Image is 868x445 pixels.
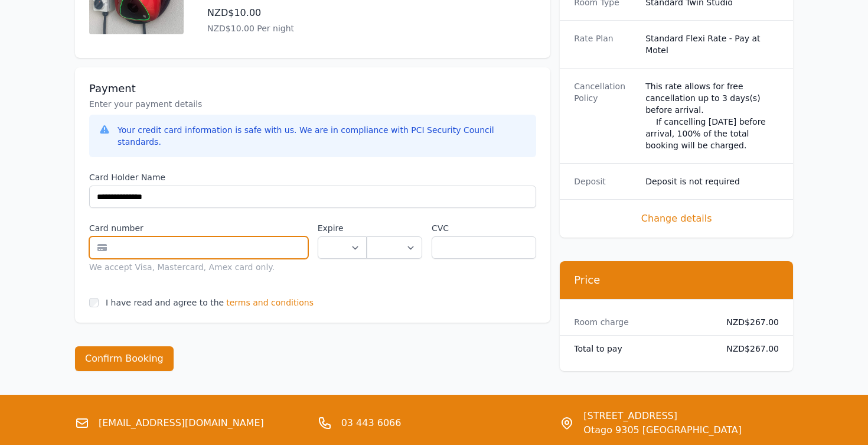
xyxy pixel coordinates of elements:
a: 03 443 6066 [341,416,402,430]
dt: Rate Plan [574,33,636,56]
label: Expire [318,222,367,234]
div: We accept Visa, Mastercard, Amex card only. [89,261,308,273]
p: NZD$10.00 Per night [207,22,461,34]
label: CVC [432,222,536,234]
div: Your credit card information is safe with us. We are in compliance with PCI Security Council stan... [118,124,527,148]
h3: Payment [89,82,536,96]
dt: Deposit [574,176,636,187]
dd: Deposit is not required [645,176,779,187]
span: Change details [574,212,779,226]
dt: Cancellation Policy [574,80,636,151]
label: Card number [89,222,308,234]
button: Confirm Booking [75,346,174,371]
label: . [367,222,422,234]
a: [EMAIL_ADDRESS][DOMAIN_NAME] [99,416,264,430]
dd: NZD$267.00 [717,343,779,355]
h3: Price [574,273,779,287]
p: NZD$10.00 [207,6,461,20]
label: Card Holder Name [89,171,536,183]
dd: NZD$267.00 [717,316,779,328]
p: Enter your payment details [89,98,536,110]
dt: Room charge [574,316,707,328]
div: This rate allows for free cancellation up to 3 days(s) before arrival. If cancelling [DATE] befor... [645,80,779,151]
span: [STREET_ADDRESS] [583,409,742,423]
span: terms and conditions [226,297,314,308]
dt: Total to pay [574,343,707,355]
dd: Standard Flexi Rate - Pay at Motel [645,33,779,56]
label: I have read and agree to the [106,298,224,307]
span: Otago 9305 [GEOGRAPHIC_DATA] [583,423,742,437]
